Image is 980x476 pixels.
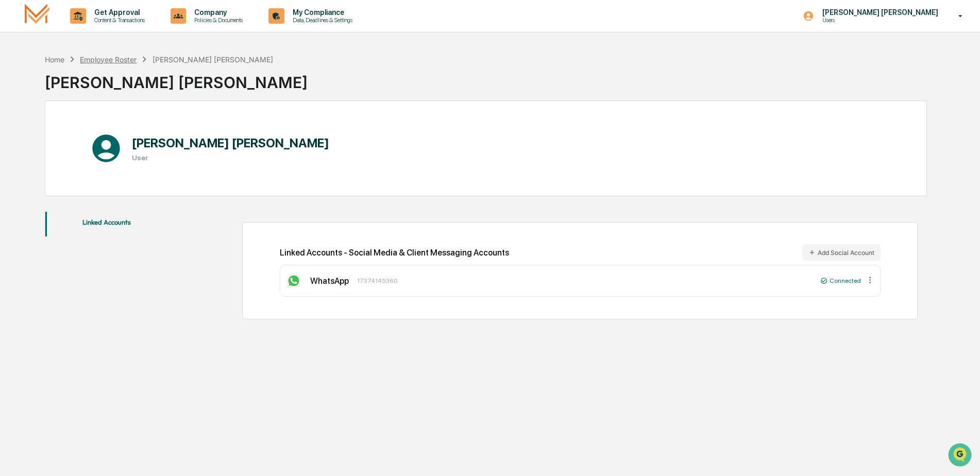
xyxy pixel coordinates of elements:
[25,4,49,28] img: logo
[6,145,69,164] a: 🔎Data Lookup
[10,150,19,159] div: 🔎
[10,79,29,97] img: 1746055101610-c473b297-6a78-478c-a979-82029cc54cd1
[153,55,273,64] div: [PERSON_NAME] [PERSON_NAME]
[103,175,125,182] span: Pylon
[21,149,65,160] span: Data Lookup
[85,130,128,140] span: Attestations
[80,55,137,64] div: Employee Roster
[10,131,19,139] div: 🖐️
[175,82,188,94] button: Start new chat
[45,55,64,64] div: Home
[284,16,358,24] p: Data, Deadlines & Settings
[947,442,975,470] iframe: Open customer support
[132,154,329,162] h3: User
[86,8,150,16] p: Get Approval
[45,212,168,236] div: secondary tabs example
[186,8,248,16] p: Company
[802,244,881,261] button: Add Social Account
[280,244,881,261] div: Linked Accounts - Social Media & Client Messaging Accounts
[814,16,915,24] p: Users
[10,22,188,38] p: How can we help?
[310,276,349,286] div: WhatsApp
[45,65,308,92] div: [PERSON_NAME] [PERSON_NAME]
[186,16,248,24] p: Policies & Documents
[86,16,150,24] p: Content & Transactions
[75,131,83,139] div: 🗄️
[285,273,302,289] img: WhatsApp Icon
[73,174,125,182] a: Powered byPylon
[820,277,861,284] div: Connected
[35,89,130,97] div: We're available if you need us!
[357,277,398,284] div: 17374145360
[45,212,168,236] button: Linked Accounts
[132,135,329,150] h1: [PERSON_NAME] [PERSON_NAME]
[6,126,71,144] a: 🖐️Preclearance
[71,126,132,144] a: 🗄️Attestations
[35,79,169,89] div: Start new chat
[21,130,66,140] span: Preclearance
[284,8,358,16] p: My Compliance
[814,8,943,16] p: [PERSON_NAME] [PERSON_NAME]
